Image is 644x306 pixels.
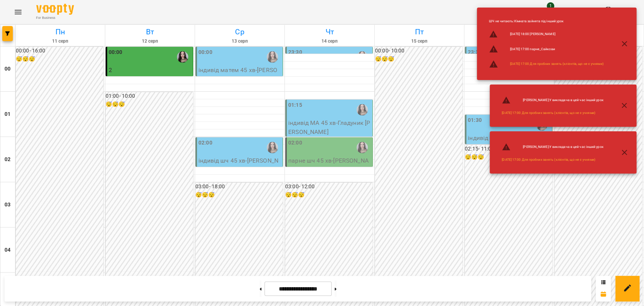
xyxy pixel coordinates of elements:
h6: 15 серп [376,38,463,45]
h6: 00:00 - 10:00 [375,47,463,55]
h6: 02 [5,155,11,164]
h6: 12 серп [106,38,194,45]
p: індивід матем 45 хв - [PERSON_NAME] [198,66,281,83]
h6: Ср [196,26,283,38]
h6: 14 серп [286,38,373,45]
h6: Пт [376,26,463,38]
button: Menu [9,3,27,21]
img: Габорак Галина [357,104,368,115]
img: Габорак Галина [267,51,278,63]
li: [PERSON_NAME] : У викладача в цей час інший урок [496,93,609,108]
h6: 13 серп [196,38,283,45]
p: парне шч 45 хв ([PERSON_NAME]) [109,75,191,92]
p: індивід шч 45 хв - [PERSON_NAME] [468,134,550,151]
p: парне шч 45 хв - [PERSON_NAME] [288,156,371,174]
label: 23:30 [288,48,302,57]
h6: 03 [5,201,11,209]
span: 1 [547,2,554,10]
label: 23:30 [468,48,482,57]
img: Габорак Галина [357,142,368,153]
h6: 00 [5,65,11,73]
img: Габорак Галина [267,142,278,153]
h6: 00:00 - 16:00 [16,47,103,55]
h6: 03:00 - 18:00 [195,183,283,191]
h6: 04 [5,246,11,254]
li: [PERSON_NAME] : У викладача в цей час інший урок [496,140,609,155]
img: Габорак Галина [357,51,368,63]
h6: 01:00 - 10:00 [106,92,193,100]
li: ШЧ не читають : Кімната зайнята під інший урок [483,16,609,27]
h6: Вт [106,26,194,38]
p: 2 [109,66,191,75]
li: [DATE] 17:00 парне_Сайкови [483,42,609,57]
img: Габорак Галина [177,51,188,63]
label: 01:15 [288,101,302,109]
label: 00:00 [109,48,123,57]
h6: 02:15 - 11:00 [465,145,552,153]
p: індивід МА 45 хв - Гладуник [PERSON_NAME] [288,118,371,136]
h6: Пн [17,26,104,38]
h6: 03:00 - 12:00 [285,183,373,191]
h6: 01 [5,110,11,118]
li: [DATE] 18:00 [PERSON_NAME] [483,27,609,42]
h6: 😴😴😴 [195,191,283,199]
h6: 😴😴😴 [375,55,463,63]
h6: 😴😴😴 [285,191,373,199]
label: 00:00 [198,48,212,57]
a: [DATE] 17:00 Для пробних занять (клієнтів, що не є учнями) [502,157,595,162]
p: індивід шч 45 хв - [PERSON_NAME] [198,156,281,174]
a: [DATE] 17:00 Для пробних занять (клієнтів, що не є учнями) [502,111,595,115]
h6: 😴😴😴 [16,55,103,63]
h6: 16 серп [466,38,553,45]
label: 02:00 [288,139,302,147]
span: For Business [36,15,74,20]
h6: 😴😴😴 [106,100,193,109]
label: 01:30 [468,116,482,125]
h6: Сб [466,26,553,38]
a: [DATE] 17:00 Для пробних занять (клієнтів, що не є учнями) [510,62,603,66]
h6: 😴😴😴 [465,153,552,161]
img: Voopty Logo [36,4,74,15]
h6: Чт [286,26,373,38]
h6: 11 серп [17,38,104,45]
label: 02:00 [198,139,212,147]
